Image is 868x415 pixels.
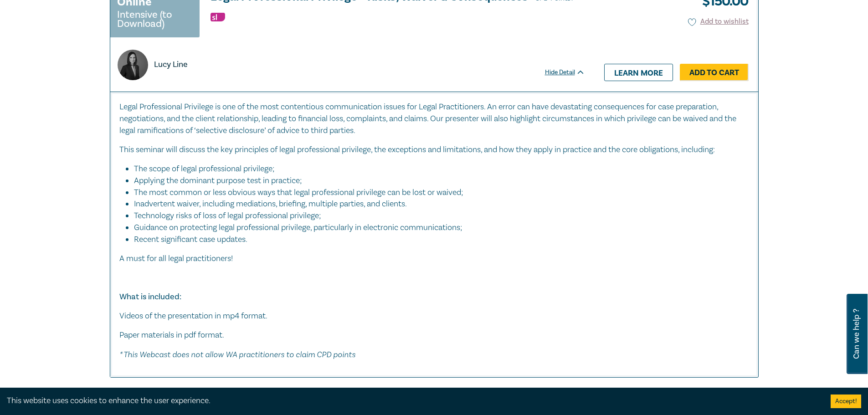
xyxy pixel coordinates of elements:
img: Substantive Law [211,13,225,21]
p: Paper materials in pdf format. [119,329,749,341]
p: Legal Professional Privilege is one of the most contentious communication issues for Legal Practi... [119,101,749,137]
li: The most common or less obvious ways that legal professional privilege can be lost or waived; [134,187,740,199]
button: Accept cookies [831,395,861,408]
button: Add to wishlist [688,16,749,27]
small: Intensive (to Download) [117,10,193,28]
em: * This Webcast does not allow WA practitioners to claim CPD points [119,349,355,359]
li: The scope of legal professional privilege; [134,163,740,175]
li: Applying the dominant purpose test in practice; [134,175,740,187]
div: Hide Detail [545,68,595,77]
li: Technology risks of loss of legal professional privilege; [134,210,740,222]
img: https://s3.ap-southeast-2.amazonaws.com/leo-cussen-store-production-content/Contacts/Lucy%20Line%... [118,50,148,80]
span: Can we help ? [852,299,861,369]
div: This website uses cookies to enhance the user experience. [7,395,817,407]
p: A must for all legal practitioners! [119,253,749,265]
li: Inadvertent waiver, including mediations, briefing, multiple parties, and clients. [134,198,740,210]
p: Videos of the presentation in mp4 format. [119,310,749,322]
p: This seminar will discuss the key principles of legal professional privilege, the exceptions and ... [119,144,749,156]
li: Recent significant case updates. [134,234,749,246]
li: Guidance on protecting legal professional privilege, particularly in electronic communications; [134,222,740,234]
a: Learn more [604,64,673,81]
strong: What is included: [119,292,181,302]
p: Lucy Line [154,59,188,71]
a: Add to Cart [680,64,749,81]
